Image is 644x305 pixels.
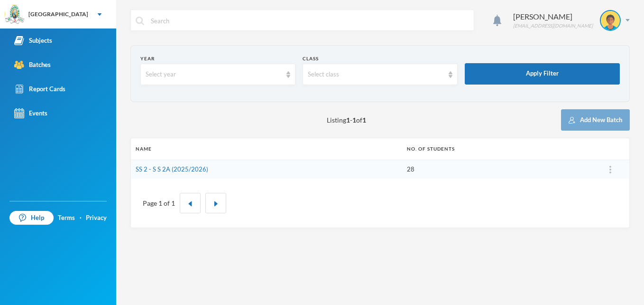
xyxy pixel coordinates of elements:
img: ... [609,166,611,173]
div: Class [303,55,458,62]
th: No. of students [402,138,592,160]
a: SS 2 - S S 2A (2025/2026) [136,165,208,173]
b: 1 [352,116,356,124]
div: [GEOGRAPHIC_DATA] [28,10,88,19]
div: Year [140,55,295,62]
b: 1 [346,116,350,124]
div: Report Cards [14,84,65,94]
b: 1 [362,116,366,124]
img: STUDENT [601,11,620,30]
a: Terms [58,213,75,223]
button: Apply Filter [465,63,620,85]
div: [EMAIL_ADDRESS][DOMAIN_NAME] [513,22,593,29]
a: Privacy [86,213,107,223]
img: logo [5,5,24,24]
div: Select class [308,70,444,79]
div: Page 1 of 1 [143,198,175,208]
div: · [80,213,82,223]
div: Select year [146,70,282,79]
th: Name [131,138,402,160]
td: 28 [402,160,592,179]
a: Help [9,211,54,225]
div: Batches [14,60,51,70]
div: [PERSON_NAME] [513,11,593,22]
button: Add New Batch [561,109,630,131]
span: Listing - of [327,115,366,125]
div: Events [14,108,47,118]
img: search [136,17,144,25]
input: Search [150,10,469,31]
div: Subjects [14,36,52,46]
